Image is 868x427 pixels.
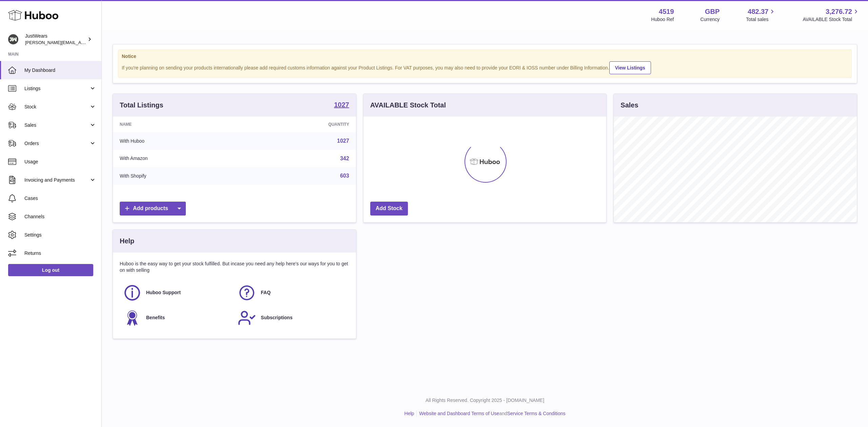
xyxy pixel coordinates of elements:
span: 482.37 [748,7,768,16]
span: Total sales [746,16,776,23]
a: 342 [340,156,349,161]
span: Sales [24,122,89,128]
span: Orders [24,140,89,147]
p: All Rights Reserved. Copyright 2025 - [DOMAIN_NAME] [107,397,863,404]
a: View Listings [609,61,651,74]
a: 1027 [337,138,349,144]
a: 1027 [334,101,349,109]
span: [PERSON_NAME][EMAIL_ADDRESS][DOMAIN_NAME] [25,40,136,45]
span: Channels [24,213,96,220]
h3: AVAILABLE Stock Total [370,101,446,110]
td: With Amazon [113,150,246,167]
span: Cases [24,195,96,202]
div: If you're planning on sending your products internationally please add required customs informati... [122,60,848,74]
span: Settings [24,232,96,238]
span: Listings [24,85,89,92]
a: Add Stock [370,202,408,216]
a: Huboo Support [123,284,231,302]
span: Subscriptions [261,314,292,321]
a: Benefits [123,309,231,327]
strong: GBP [705,7,719,16]
img: josh@just-wears.com [8,34,18,44]
div: Huboo Ref [651,16,674,23]
a: Log out [8,264,93,276]
span: AVAILABLE Stock Total [803,16,860,23]
a: Service Terms & Conditions [507,411,566,416]
strong: 4519 [659,7,674,16]
a: FAQ [238,284,346,302]
a: Add products [120,202,186,216]
span: Stock [24,104,89,110]
th: Name [113,117,246,132]
a: Help [405,411,414,416]
span: Usage [24,159,96,165]
span: Huboo Support [146,289,181,296]
p: Huboo is the easy way to get your stock fulfilled. But incase you need any help here's our ways f... [120,261,349,273]
span: FAQ [261,289,271,296]
div: JustWears [25,33,86,46]
td: With Shopify [113,167,246,185]
span: Benefits [146,314,165,321]
h3: Total Listings [120,101,163,110]
div: Currency [701,16,720,23]
td: With Huboo [113,132,246,150]
a: 603 [340,173,349,179]
strong: Notice [122,53,848,60]
th: Quantity [246,117,356,132]
h3: Sales [620,101,638,110]
li: and [417,410,565,417]
h3: Help [120,237,134,246]
span: Invoicing and Payments [24,177,89,183]
a: Subscriptions [238,309,346,327]
span: My Dashboard [24,67,96,74]
a: 482.37 Total sales [746,7,776,23]
span: Returns [24,250,96,257]
span: 3,276.72 [826,7,852,16]
a: 3,276.72 AVAILABLE Stock Total [803,7,860,23]
strong: 1027 [334,101,349,108]
a: Website and Dashboard Terms of Use [419,411,499,416]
